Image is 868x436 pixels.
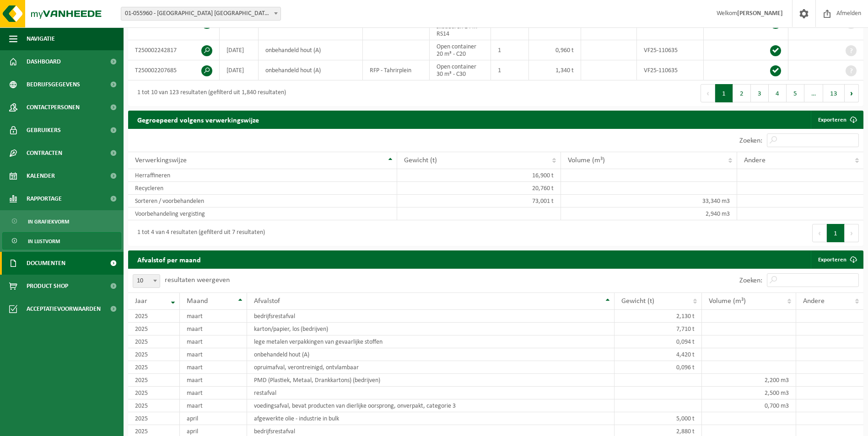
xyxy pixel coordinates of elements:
[737,10,783,17] strong: [PERSON_NAME]
[27,119,61,142] span: Gebruikers
[803,298,825,305] span: Andere
[615,412,702,425] td: 5,000 t
[739,137,762,144] label: Zoeken:
[28,233,60,250] span: In lijstvorm
[751,84,769,102] button: 3
[27,73,80,96] span: Bedrijfsgegevens
[491,40,529,60] td: 1
[128,412,180,425] td: 2025
[529,60,581,80] td: 1,340 t
[128,60,220,80] td: T250002207685
[27,50,61,73] span: Dashboard
[220,40,259,60] td: [DATE]
[128,361,180,374] td: 2025
[180,361,247,374] td: maart
[637,60,704,80] td: VF25-110635
[128,374,180,387] td: 2025
[845,224,859,242] button: Next
[715,84,733,102] button: 1
[701,84,715,102] button: Previous
[121,7,281,21] span: 01-055960 - ROCKWOOL BELGIUM NV - WIJNEGEM
[702,374,796,387] td: 2,200 m3
[247,374,615,387] td: PMD (Plastiek, Metaal, Drankkartons) (bedrijven)
[180,335,247,348] td: maart
[180,323,247,335] td: maart
[27,275,68,298] span: Product Shop
[165,276,230,284] label: resultaten weergeven
[845,84,859,102] button: Next
[27,252,65,275] span: Documenten
[739,277,762,284] label: Zoeken:
[180,387,247,399] td: maart
[811,111,863,129] a: Exporteren
[27,142,62,165] span: Contracten
[180,348,247,361] td: maart
[615,310,702,323] td: 2,130 t
[180,412,247,425] td: april
[430,60,491,80] td: Open container 30 m³ - C30
[247,387,615,399] td: restafval
[128,182,397,195] td: Recycleren
[247,335,615,348] td: lege metalen verpakkingen van gevaarlijke stoffen
[430,40,491,60] td: Open container 20 m³ - C20
[133,85,286,101] div: 1 tot 10 van 123 resultaten (gefilterd uit 1,840 resultaten)
[615,335,702,348] td: 0,094 t
[27,165,55,187] span: Kalender
[133,225,265,241] div: 1 tot 4 van 4 resultaten (gefilterd uit 7 resultaten)
[615,323,702,335] td: 7,710 t
[621,298,654,305] span: Gewicht (t)
[128,335,180,348] td: 2025
[247,310,615,323] td: bedrijfsrestafval
[128,348,180,361] td: 2025
[397,195,561,207] td: 73,001 t
[128,40,220,60] td: T250002242817
[787,84,804,102] button: 5
[128,323,180,335] td: 2025
[247,323,615,335] td: karton/papier, los (bedrijven)
[2,232,121,250] a: In lijstvorm
[128,310,180,323] td: 2025
[615,348,702,361] td: 4,420 t
[2,213,121,230] a: In grafiekvorm
[769,84,787,102] button: 4
[133,274,160,288] span: 10
[128,387,180,399] td: 2025
[561,207,738,220] td: 2,940 m3
[180,374,247,387] td: maart
[823,84,845,102] button: 13
[180,310,247,323] td: maart
[259,40,363,60] td: onbehandeld hout (A)
[804,84,823,102] span: …
[247,348,615,361] td: onbehandeld hout (A)
[397,169,561,182] td: 16,900 t
[247,361,615,374] td: opruimafval, verontreinigd, ontvlambaar
[187,298,208,305] span: Maand
[27,96,80,119] span: Contactpersonen
[615,361,702,374] td: 0,096 t
[254,298,280,305] span: Afvalstof
[637,40,704,60] td: VF25-110635
[259,60,363,80] td: onbehandeld hout (A)
[568,157,605,164] span: Volume (m³)
[561,195,738,207] td: 33,340 m3
[812,224,827,242] button: Previous
[128,169,397,182] td: Herraffineren
[27,27,55,50] span: Navigatie
[128,207,397,220] td: Voorbehandeling vergisting
[128,399,180,412] td: 2025
[397,182,561,195] td: 20,760 t
[744,157,766,164] span: Andere
[363,60,430,80] td: RFP - Tahrirplein
[404,157,437,164] span: Gewicht (t)
[27,187,62,210] span: Rapportage
[128,195,397,207] td: Sorteren / voorbehandelen
[827,224,845,242] button: 1
[128,250,210,268] h2: Afvalstof per maand
[133,275,160,287] span: 10
[180,399,247,412] td: maart
[733,84,751,102] button: 2
[702,387,796,399] td: 2,500 m3
[121,7,280,20] span: 01-055960 - ROCKWOOL BELGIUM NV - WIJNEGEM
[247,412,615,425] td: afgewerkte olie - industrie in bulk
[135,298,147,305] span: Jaar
